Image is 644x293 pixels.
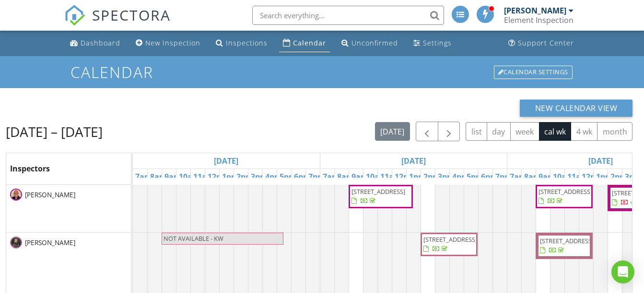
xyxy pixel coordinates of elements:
[252,6,444,25] input: Search everything...
[10,237,22,248] img: 2img_1122.jpg
[10,189,22,201] img: thomas_head_shot.jpeg
[421,169,443,184] a: 2pm
[594,169,615,184] a: 1pm
[518,38,574,47] div: Support Center
[220,169,241,184] a: 1pm
[550,169,576,184] a: 10am
[438,122,460,141] button: Next
[335,169,356,184] a: 8am
[504,34,578,52] a: Support Center
[81,38,120,47] div: Dashboard
[351,187,405,196] span: [STREET_ADDRESS]
[66,34,124,52] a: Dashboard
[510,122,539,141] button: week
[536,169,558,184] a: 9am
[539,122,572,141] button: cal wk
[375,122,410,141] button: [DATE]
[586,153,615,169] a: Go to August 26, 2025
[435,169,457,184] a: 3pm
[494,66,573,79] div: Calendar Settings
[466,122,487,141] button: list
[248,169,270,184] a: 3pm
[292,169,313,184] a: 6pm
[479,169,500,184] a: 6pm
[464,169,486,184] a: 5pm
[70,64,574,80] h1: Calendar
[212,34,271,52] a: Inspections
[363,169,389,184] a: 10am
[450,169,471,184] a: 4pm
[162,169,184,184] a: 9am
[338,34,402,52] a: Unconfirmed
[6,122,103,141] h2: [DATE] – [DATE]
[226,38,268,47] div: Inspections
[349,169,371,184] a: 9am
[145,38,200,47] div: New Inspection
[539,187,592,196] span: [STREET_ADDRESS]
[487,122,511,141] button: day
[132,34,204,52] a: New Inspection
[423,38,452,47] div: Settings
[23,190,77,200] span: [PERSON_NAME]
[92,5,171,25] span: SPECTORA
[392,169,418,184] a: 12pm
[416,122,438,141] button: Previous
[23,238,77,248] span: [PERSON_NAME]
[493,65,574,80] a: Calendar Settings
[263,169,284,184] a: 4pm
[64,5,85,26] img: The Best Home Inspection Software - Spectora
[407,169,428,184] a: 1pm
[597,122,632,141] button: month
[579,169,605,184] a: 12pm
[277,169,299,184] a: 5pm
[10,163,50,174] span: Inspectors
[522,169,543,184] a: 8am
[205,169,231,184] a: 12pm
[423,235,477,244] span: [STREET_ADDRESS]
[279,34,330,52] a: Calendar
[399,153,428,169] a: Go to August 25, 2025
[351,38,398,47] div: Unconfirmed
[234,169,256,184] a: 2pm
[504,6,566,15] div: [PERSON_NAME]
[565,169,591,184] a: 11am
[504,15,574,25] div: Element Inspection
[410,34,456,52] a: Settings
[622,169,644,184] a: 3pm
[176,169,202,184] a: 10am
[611,260,634,283] div: Open Intercom Messenger
[540,237,594,245] span: [STREET_ADDRESS]
[164,234,223,243] span: NOT AVAILABLE - KW
[520,100,633,117] button: New Calendar View
[320,169,342,184] a: 7am
[571,122,597,141] button: 4 wk
[507,169,529,184] a: 7am
[133,169,154,184] a: 7am
[148,169,169,184] a: 8am
[211,153,241,169] a: Go to August 24, 2025
[493,169,515,184] a: 7pm
[378,169,404,184] a: 11am
[191,169,217,184] a: 11am
[608,169,630,184] a: 2pm
[306,169,328,184] a: 7pm
[293,38,326,47] div: Calendar
[64,13,171,33] a: SPECTORA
